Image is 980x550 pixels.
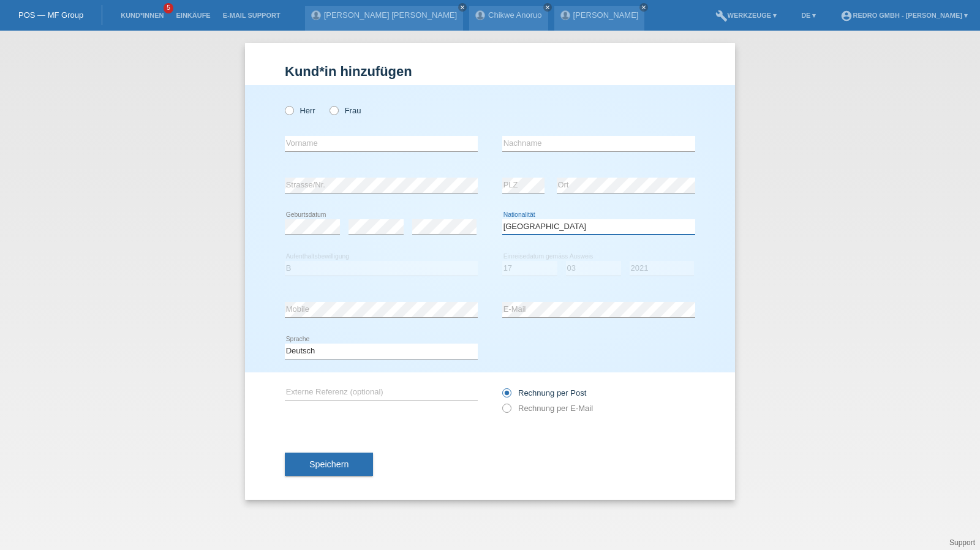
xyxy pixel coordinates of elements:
button: Speichern [285,453,373,476]
a: [PERSON_NAME] [573,10,639,20]
i: close [459,4,466,10]
input: Herr [285,106,293,114]
a: DE ▾ [795,12,822,19]
a: Chikwe Anoruo [488,10,541,20]
a: E-Mail Support [217,12,287,19]
a: close [458,3,467,12]
h1: Kund*in hinzufügen [285,64,695,79]
a: Support [949,538,975,547]
span: Speichern [309,459,349,469]
a: Kund*innen [115,12,170,19]
span: 5 [164,3,173,13]
label: Herr [285,106,315,115]
label: Rechnung per Post [502,388,586,397]
input: Rechnung per E-Mail [502,404,510,419]
i: close [545,4,551,10]
a: close [639,3,648,12]
i: account_circle [840,10,853,22]
a: [PERSON_NAME] [PERSON_NAME] [324,10,457,20]
label: Frau [330,106,361,115]
a: account_circleRedro GmbH - [PERSON_NAME] ▾ [834,12,974,19]
input: Frau [330,106,337,114]
input: Rechnung per Post [502,388,510,404]
label: Rechnung per E-Mail [502,404,593,413]
a: Einkäufe [170,12,216,19]
a: buildWerkzeuge ▾ [709,12,783,19]
i: close [641,4,647,10]
i: build [715,10,728,22]
a: POS — MF Group [18,10,83,20]
a: close [543,3,552,12]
